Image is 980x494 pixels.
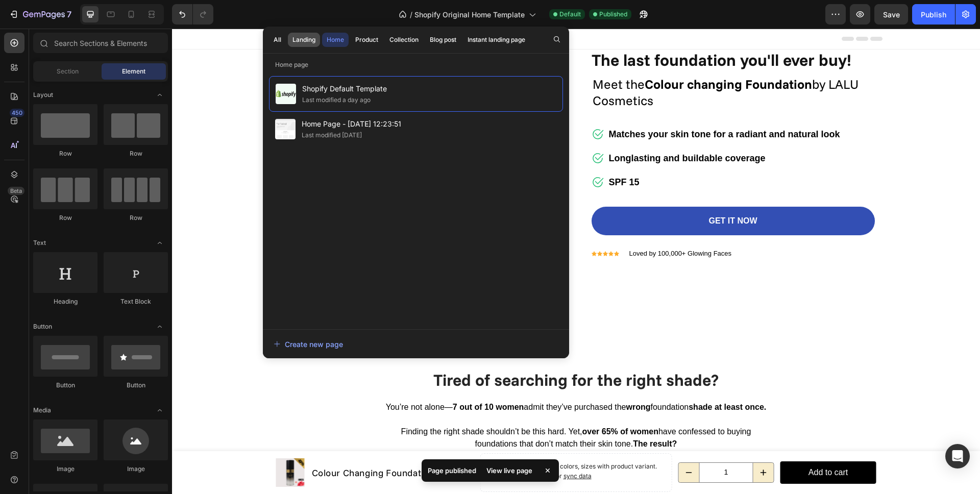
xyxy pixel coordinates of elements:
input: Search Sections & Elements [33,33,168,53]
button: decrement [507,434,527,454]
span: Shopify Original Home Template [414,9,525,20]
button: Collection [385,33,423,47]
h2: Tired of searching for the right shade? [98,340,710,363]
span: Toggle open [152,235,168,251]
p: Loved by 100,000+ Glowing Faces [457,220,560,230]
p: Matches your skin tone for a radiant and natural look [437,99,668,113]
div: Open Intercom Messenger [945,444,970,468]
p: Finding the right shade shouldn’t be this hard. Yet, have confessed to buying foundations that do... [209,397,600,422]
div: Row [33,149,97,158]
button: Product [351,33,383,47]
span: Element [122,67,145,76]
span: Save [883,10,900,19]
div: Publish [921,9,946,20]
div: Product [355,35,378,44]
p: Home page [263,60,569,70]
strong: The result? [461,411,505,419]
span: Toggle open [152,318,168,335]
button: Add to cart [608,433,704,456]
span: Default [559,10,581,19]
p: Longlasting and buildable coverage [437,123,668,137]
input: quantity [527,434,581,454]
p: SPF 15 [437,147,668,161]
div: Row [104,149,168,158]
span: Toggle open [152,87,168,103]
button: 7 [4,4,76,24]
span: Shopify Default Template [302,83,387,95]
div: Collection [389,35,419,44]
div: Home [327,35,344,44]
div: Undo/Redo [172,4,213,24]
div: Last modified a day ago [302,95,371,105]
button: increment [581,434,602,454]
span: Published [599,10,627,19]
button: Publish [912,4,955,24]
strong: shade at least once. [517,374,594,383]
div: Image [104,464,168,474]
button: Landing [288,33,320,47]
div: Text Block [104,297,168,306]
p: You’re not alone— admit they’ve purchased the foundation [209,373,600,385]
div: Last modified [DATE] [302,130,362,140]
div: All [274,35,281,44]
span: Layout [33,90,53,100]
button: Create new page [273,334,559,354]
div: Add to cart [636,437,676,452]
div: Heading [33,297,97,306]
button: Home [322,33,349,47]
div: Landing [292,35,315,44]
button: All [269,33,286,47]
div: Image [33,464,97,474]
div: Row [33,213,97,223]
span: sync data [391,443,420,451]
span: Toggle open [152,402,168,418]
strong: over 65% of women [410,399,486,407]
span: Section [57,67,79,76]
span: or [382,443,420,451]
div: Button [33,381,97,390]
div: Instant landing page [468,35,525,44]
p: GET IT NOW [536,186,585,199]
strong: wrong [454,374,478,383]
strong: 7 out of 10 women [281,374,352,383]
p: Meet the by LALU Cosmetics [421,47,702,81]
p: Setup options like colors, sizes with product variant. [335,433,492,453]
span: Button [33,322,52,331]
span: Media [33,406,51,415]
span: Text [33,238,46,248]
strong: Colour changing Foundation [473,47,640,63]
button: Save [874,4,908,24]
div: Button [104,381,168,390]
span: Home Page - [DATE] 12:23:51 [302,118,401,130]
p: Page published [428,465,476,476]
iframe: Design area [172,29,980,494]
button: Blog post [425,33,461,47]
p: 7 [67,8,71,20]
div: View live page [480,463,538,478]
button: Instant landing page [463,33,530,47]
div: Row [104,213,168,223]
span: / [410,9,412,20]
a: GET IT NOW [420,178,703,207]
div: Blog post [430,35,456,44]
div: 450 [10,109,24,117]
div: Beta [8,187,24,195]
span: Add new variant [335,443,382,451]
div: Create new page [274,339,343,350]
h1: Colour Changing Foundation [139,436,264,452]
